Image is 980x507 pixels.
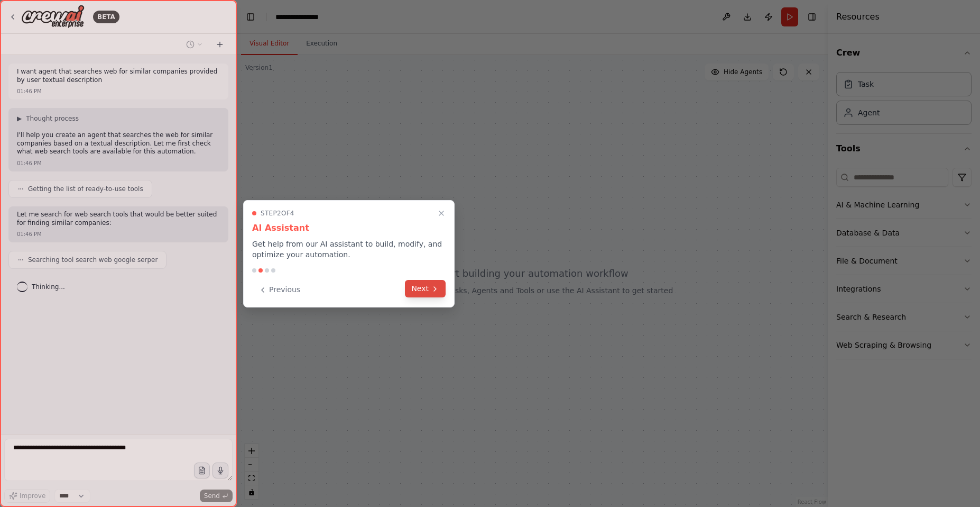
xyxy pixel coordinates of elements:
button: Hide left sidebar [243,10,258,24]
p: Get help from our AI assistant to build, modify, and optimize your automation. [252,239,446,260]
button: Previous [252,281,307,298]
button: Close walkthrough [435,207,448,220]
span: Step 2 of 4 [261,209,294,218]
h3: AI Assistant [252,222,446,234]
button: Next [405,280,446,297]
